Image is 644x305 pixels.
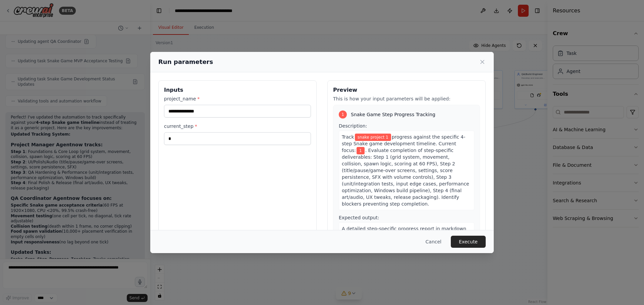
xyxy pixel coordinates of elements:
[342,134,465,153] span: progress against the specific 4-step Snake game development timeline. Current focus:
[357,147,365,154] span: Variable: current_step
[333,86,480,94] h3: Preview
[420,236,447,248] button: Cancel
[351,111,435,118] span: Snake Game Step Progress Tracking
[158,57,213,67] h2: Run parameters
[339,215,379,220] span: Expected output:
[164,95,311,102] label: project_name
[339,110,347,119] div: 1
[342,226,469,272] span: A detailed step-specific progress report in markdown format including: current step completion pe...
[355,134,391,141] span: Variable: project_name
[342,148,469,207] span: . Evaluate completion of step-specific deliverables: Step 1 (grid system, movement, collision, sp...
[164,123,311,130] label: current_step
[451,236,486,248] button: Execute
[333,95,480,102] p: This is how your input parameters will be applied:
[339,123,367,129] span: Description:
[342,134,354,140] span: Track
[164,86,311,94] h3: Inputs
